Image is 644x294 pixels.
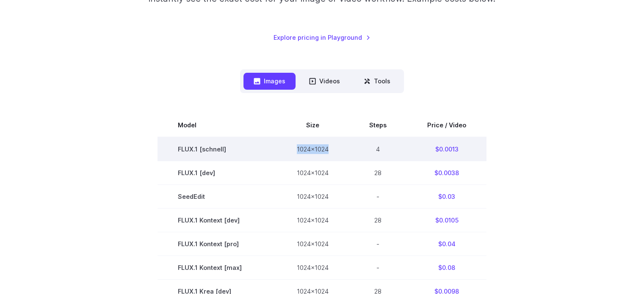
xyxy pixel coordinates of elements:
button: Images [243,73,296,89]
td: FLUX.1 [dev] [158,161,276,184]
th: Steps [349,113,407,137]
th: Model [158,113,276,137]
td: - [349,256,407,279]
td: SeedEdit [158,184,276,208]
td: FLUX.1 Kontext [max] [158,256,276,279]
th: Size [276,113,349,137]
td: 1024x1024 [276,161,349,184]
td: $0.03 [407,184,486,208]
td: 1024x1024 [276,232,349,256]
td: - [349,184,407,208]
td: $0.0013 [407,137,486,161]
td: $0.08 [407,256,486,279]
a: Explore pricing in Playground [274,33,370,42]
button: Videos [299,73,350,89]
td: 28 [349,161,407,184]
td: FLUX.1 Kontext [dev] [158,208,276,232]
th: Price / Video [407,113,486,137]
td: - [349,232,407,256]
td: 28 [349,208,407,232]
td: FLUX.1 Kontext [pro] [158,232,276,256]
td: FLUX.1 [schnell] [158,137,276,161]
td: 4 [349,137,407,161]
button: Tools [354,73,401,89]
td: $0.0105 [407,208,486,232]
td: $0.04 [407,232,486,256]
td: 1024x1024 [276,184,349,208]
td: 1024x1024 [276,208,349,232]
td: $0.0038 [407,161,486,184]
td: 1024x1024 [276,256,349,279]
td: 1024x1024 [276,137,349,161]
